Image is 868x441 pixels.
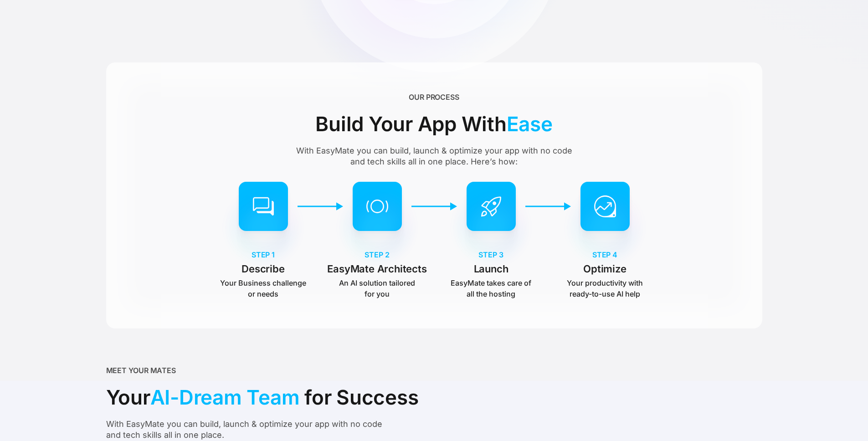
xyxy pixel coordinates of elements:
p: EasyMate takes care of all the hosting [448,277,534,299]
div: OUR PROCESS [409,92,459,103]
span: Ease [507,108,553,140]
p: EasyMate Architects [327,262,426,276]
div: Build Your App With [315,108,552,140]
div: MEET YOUR MATES [106,365,176,376]
p: Your productivity with ready-to-use AI help [562,277,648,299]
p: Your Business challenge or needs [220,277,307,299]
span: for Success [304,381,418,413]
div: With EasyMate you can build, launch & optimize your app with no code and tech skills all in one p... [290,145,578,167]
div: Your [106,381,419,413]
span: AI-Dream Team [150,381,300,413]
p: An AI solution tailored for you [334,277,421,299]
div: With EasyMate you can build, launch & optimize your app with no code and tech skills all in one p... [106,419,394,441]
